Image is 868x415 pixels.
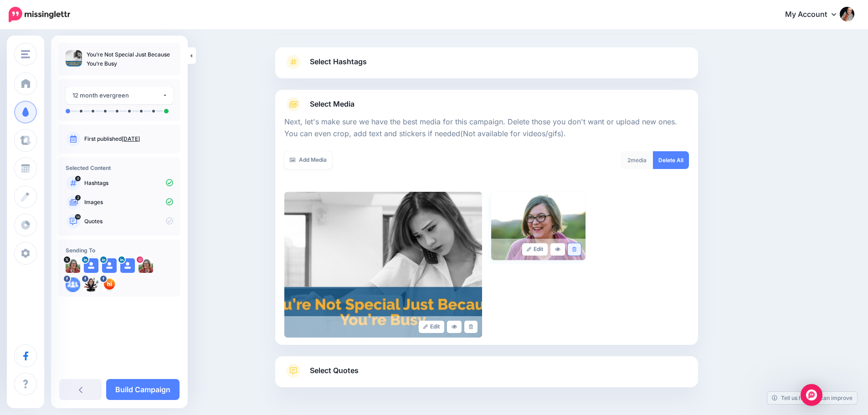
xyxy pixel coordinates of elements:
[84,179,173,187] p: Hashtags
[284,97,689,112] a: Select Media
[491,192,586,260] img: ccae590bc8258e355040bc5c83721856_large.jpg
[84,258,98,273] img: user_default_image.png
[284,55,689,78] a: Select Hashtags
[621,151,653,169] div: media
[75,214,81,220] span: 14
[84,217,173,225] p: Quotes
[284,364,689,387] a: Select Quotes
[66,164,173,171] h4: Selected Content
[66,277,80,292] img: 5_2zSM9mMSk-bsa56475.png
[66,50,82,67] img: 40f778156a2fa4db1ff8583d08b6f344_thumb.jpg
[75,176,81,181] span: 6
[776,4,854,26] a: My Account
[75,195,81,200] span: 2
[120,258,135,273] img: user_default_image.png
[801,384,822,406] div: Open Intercom Messenger
[653,151,689,169] a: Delete All
[9,7,70,22] img: Missinglettr
[419,321,445,333] a: Edit
[310,364,359,377] span: Select Quotes
[310,98,354,110] span: Select Media
[72,90,162,101] div: 12 month evergreen
[284,116,689,140] p: Next, let's make sure we have the best media for this campaign. Delete those you don't want or up...
[84,277,98,292] img: 41729590_2279280028754084_6340197646812053504_n-bsa65998.jpg
[102,277,117,292] img: 208303881_4776386839042979_5533121092718152179_n-bsa105049.png
[66,87,173,104] button: 12 month evergreen
[66,258,80,273] img: 8slKzeGY-6648.jpg
[284,192,482,338] img: 40f778156a2fa4db1ff8583d08b6f344_large.jpg
[84,198,173,206] p: Images
[522,243,548,256] a: Edit
[84,135,173,143] p: First published
[21,50,30,58] img: menu.png
[767,392,857,404] a: Tell us how we can improve
[66,247,173,254] h4: Sending To
[284,112,689,338] div: Select Media
[139,258,153,273] img: 153225681_471084007234244_1754523570226829114_n-bsa100905.jpg
[310,56,367,68] span: Select Hashtags
[627,157,631,164] span: 2
[87,50,173,68] p: You’re Not Special Just Because You’re Busy
[284,151,332,169] a: Add Media
[102,258,117,273] img: user_default_image.png
[122,135,140,142] a: [DATE]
